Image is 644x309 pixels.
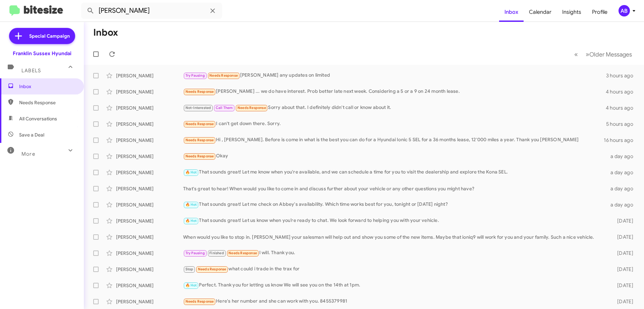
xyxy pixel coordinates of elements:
[582,47,636,61] button: Next
[589,51,632,58] span: Older Messages
[185,138,214,142] span: Needs Response
[185,202,197,207] span: 🔥 Hot
[116,201,183,208] div: [PERSON_NAME]
[183,234,606,240] div: When would you like to stop in. [PERSON_NAME] your salesman will help out and show you some of th...
[19,99,76,106] span: Needs Response
[183,281,606,289] div: Perfect. Thank you for letting us know We will see you on the 14th at 1pm.
[228,251,257,255] span: Needs Response
[183,88,606,95] div: [PERSON_NAME] ... we do have interest. Prob better late next week. Considering a 5 or a 9 on 24 m...
[216,106,233,110] span: Call Them
[619,5,630,16] div: AB
[606,185,639,192] div: a day ago
[606,250,639,257] div: [DATE]
[587,2,613,22] a: Profile
[183,152,606,160] div: Okay
[183,217,606,225] div: That sounds great! Let us know when you’re ready to chat. We look forward to helping you with you...
[183,185,606,192] div: That's great to hear! When would you like to come in and discuss further about your vehicle or an...
[13,50,71,57] div: Franklin Sussex Hyundai
[570,47,582,61] button: Previous
[574,50,578,59] span: «
[606,88,639,95] div: 4 hours ago
[183,201,606,208] div: That sounds great! Let me check on Abbey's availability. Which time works best for you, tonight o...
[183,120,606,128] div: I can't get down there. Sorry.
[237,106,266,110] span: Needs Response
[116,298,183,305] div: [PERSON_NAME]
[198,267,226,271] span: Needs Response
[116,153,183,160] div: [PERSON_NAME]
[586,50,589,59] span: »
[209,251,224,255] span: Finished
[209,73,238,78] span: Needs Response
[116,105,183,111] div: [PERSON_NAME]
[183,265,606,273] div: what could i trade in the trax for
[116,169,183,176] div: [PERSON_NAME]
[21,151,35,157] span: More
[116,185,183,192] div: [PERSON_NAME]
[93,27,118,38] h1: Inbox
[185,267,194,271] span: Stop
[29,33,70,39] span: Special Campaign
[116,250,183,257] div: [PERSON_NAME]
[499,2,524,22] a: Inbox
[185,106,211,110] span: Not-Interested
[606,72,639,79] div: 3 hours ago
[185,219,197,223] span: 🔥 Hot
[606,298,639,305] div: [DATE]
[185,170,197,175] span: 🔥 Hot
[606,169,639,176] div: a day ago
[116,88,183,95] div: [PERSON_NAME]
[557,2,587,22] a: Insights
[21,68,41,74] span: Labels
[116,234,183,240] div: [PERSON_NAME]
[604,137,639,144] div: 16 hours ago
[116,282,183,289] div: [PERSON_NAME]
[613,5,637,16] button: AB
[19,115,57,122] span: All Conversations
[185,299,214,304] span: Needs Response
[183,298,606,305] div: Here's her number and she can work with you. 8455379981
[9,28,75,44] a: Special Campaign
[606,218,639,224] div: [DATE]
[185,283,197,287] span: 🔥 Hot
[185,73,205,78] span: Try Pausing
[606,201,639,208] div: a day ago
[19,131,44,138] span: Save a Deal
[185,154,214,158] span: Needs Response
[116,266,183,273] div: [PERSON_NAME]
[606,121,639,127] div: 5 hours ago
[183,168,606,176] div: That sounds great! Let me know when you're available, and we can schedule a time for you to visit...
[183,136,604,144] div: Hi , [PERSON_NAME]. Before is come in what is the best you can do for a Hyundai Ionic 5 SEL for a...
[183,249,606,257] div: I will. Thank you.
[183,72,606,79] div: [PERSON_NAME] any updates on limited
[606,153,639,160] div: a day ago
[606,266,639,273] div: [DATE]
[185,122,214,126] span: Needs Response
[571,47,636,61] nav: Page navigation example
[81,3,222,19] input: Search
[183,104,606,112] div: Sorry about that. I definitely didn't call or know about it.
[185,251,205,255] span: Try Pausing
[524,2,557,22] a: Calendar
[606,234,639,240] div: [DATE]
[606,282,639,289] div: [DATE]
[116,137,183,144] div: [PERSON_NAME]
[116,121,183,127] div: [PERSON_NAME]
[185,89,214,94] span: Needs Response
[19,83,76,90] span: Inbox
[116,218,183,224] div: [PERSON_NAME]
[116,72,183,79] div: [PERSON_NAME]
[606,105,639,111] div: 4 hours ago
